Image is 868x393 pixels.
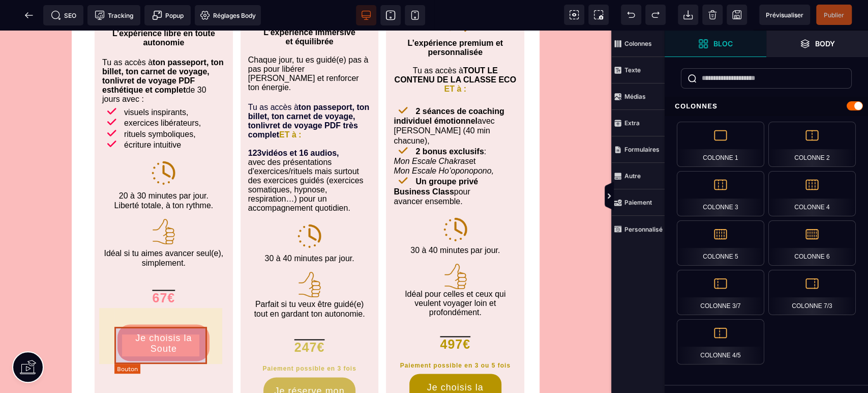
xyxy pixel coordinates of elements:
button: Je choisis la Business Class [409,343,501,380]
strong: Autre [624,172,641,180]
span: Aperçu [759,5,810,25]
div: Colonne 2 [768,122,856,167]
span: Paiement [611,189,665,216]
i: Mon Escale Chakras [394,126,469,135]
span: Défaire [621,5,641,25]
span: Rétablir [645,5,666,25]
i: Mon Escale Ho’oponopono, [394,136,494,145]
span: écriture intuitive [124,110,181,119]
span: Chaque jour, tu es guidé(e) pas à pas pour libérer [PERSON_NAME] et renforcer ton énergie. [248,25,369,61]
div: Colonne 4/5 [677,319,764,364]
strong: Bloc [713,40,733,47]
span: Autre [611,163,665,189]
span: Colonnes [611,31,665,57]
strong: Colonnes [624,40,652,47]
span: Personnalisé [611,216,665,242]
span: Popup [152,10,184,20]
div: Colonne 6 [768,220,856,266]
button: Je choisis la Soute [117,294,209,330]
div: 30 à 40 minutes par jour. [248,220,371,233]
span: Formulaires [611,136,665,163]
img: ee9af1840ad9ea3918363913a4391e1a_clock-61160-BB7507.png [296,192,322,218]
span: Capture d'écran [588,5,609,25]
strong: Extra [624,119,640,127]
span: Tracking [95,10,133,20]
span: Parfait si tu veux être guidé(e) tout en gardant ton autonomie. [254,266,365,288]
span: Favicon [195,5,261,25]
span: Créer une alerte modale [144,5,191,25]
b: ET à : [248,91,358,108]
span: pour avancer ensemble. [394,147,478,175]
strong: Personnalisé [624,226,663,233]
div: 30 à 40 minutes par jour. [394,212,517,232]
b: TOUT LE CONTENU DE LA CLASSE ECO [394,36,516,53]
div: Colonne 3/7 [677,270,764,315]
span: : et [394,117,494,145]
span: Texte [611,57,665,83]
strong: Formulaires [624,146,660,153]
span: Enregistrer le contenu [816,5,852,25]
div: 20 à 30 minutes par jour. [102,157,225,170]
div: Colonne 3 [677,171,764,216]
img: cb5ec90518915eaee5cf51e325e95357_thumb-7909113-BB7507.png [296,240,323,267]
div: Tu as accès à de 30 jours avec : [102,17,225,73]
div: Colonne 1 [677,122,764,167]
b: ton passeport, ton billet, ton carnet de voyage, ton [102,27,224,54]
span: Importer [678,5,698,25]
span: Ouvrir les calques [766,31,868,57]
img: cb5ec90518915eaee5cf51e325e95357_thumb-7909113-BB7507.png [150,187,177,214]
span: rituels symboliques, [124,99,196,108]
button: Je réserve mon billet Éco [263,347,355,383]
span: Ouvrir les blocs [665,31,766,57]
span: exercices libérateurs, [124,88,201,97]
span: Extra [611,110,665,136]
b: Un groupe privé Business Class [394,147,478,165]
span: Voir les composants [564,5,584,25]
span: Publier [824,11,844,19]
strong: Paiement [624,199,652,206]
span: Tu as accès à [394,36,516,63]
span: SEO [51,10,76,20]
span: Idéal pour celles et ceux qui veulent voyager loin et profondément. [405,256,505,286]
img: cb5ec90518915eaee5cf51e325e95357_thumb-7909113-BB7507.png [442,232,469,259]
div: Colonne 4 [768,171,856,216]
span: Voir mobile [405,5,425,25]
div: Colonne 7/3 [768,270,856,315]
img: ee9af1840ad9ea3918363913a4391e1a_clock-61160-BB7507.png [151,129,176,155]
img: ee9af1840ad9ea3918363913a4391e1a_clock-61160-BB7507.png [442,186,468,212]
span: Voir tablette [380,5,401,25]
b: livret de voyage PDF esthétique et complet [102,46,195,64]
span: avec [PERSON_NAME] (40 min chacune), [394,76,504,115]
div: Liberté totale, à ton rythme. [102,170,225,180]
span: Nettoyage [702,5,723,25]
span: Métadata SEO [43,5,83,25]
span: Enregistrer [727,5,747,25]
b: et équilibrée [285,7,333,15]
span: Code de suivi [87,5,140,25]
span: Afficher les vues [665,181,675,212]
span: Médias [611,83,665,110]
b: 2 bonus exclusifs [415,117,484,125]
span: visuels inspirants, [124,77,188,86]
b: L’expérience premium et personnalisée [407,8,503,26]
strong: Médias [624,93,646,100]
span: Retour [19,5,39,25]
span: Idéal si tu aimes avancer seul(e), simplement. [104,218,223,237]
span: Prévisualiser [766,11,803,19]
span: Réglages Body [200,10,256,20]
strong: Texte [624,66,641,74]
b: 2 séances de coaching individuel émotionnel [394,76,504,95]
div: Colonne 5 [677,220,764,266]
div: Colonnes [665,97,868,116]
strong: Body [815,40,835,47]
span: Voir bureau [356,5,376,25]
